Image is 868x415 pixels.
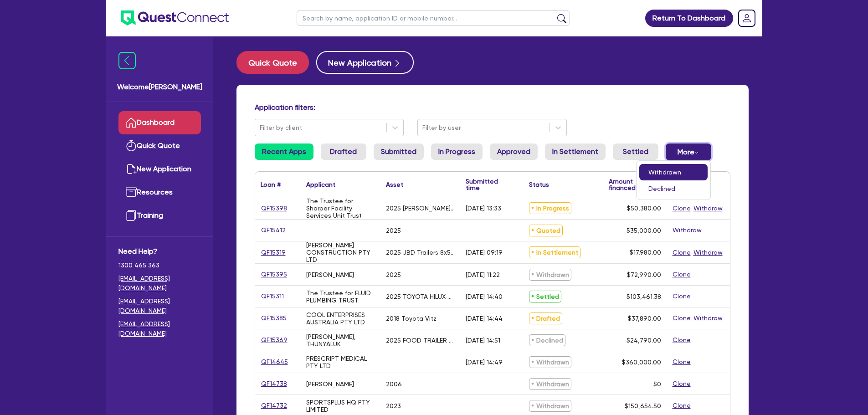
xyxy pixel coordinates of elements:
button: Clone [672,400,691,411]
button: Withdraw [693,247,723,258]
div: [PERSON_NAME] [306,380,354,388]
div: [DATE] 13:33 [466,205,501,212]
img: quick-quote [126,140,137,151]
div: PRESCRIPT MEDICAL PTY LTD [306,355,375,369]
button: Clone [672,357,691,367]
span: $150,654.50 [625,402,661,410]
span: $50,380.00 [627,205,661,212]
a: Training [118,204,201,227]
a: [EMAIL_ADDRESS][DOMAIN_NAME] [118,274,201,293]
div: Status [529,181,549,188]
button: New Application [316,51,414,74]
a: Submitted [374,143,424,160]
button: Clone [672,291,691,302]
div: 2025 TOYOTA HILUX SR5 DOUBLE CAB UTILITY [386,293,455,300]
span: $72,990.00 [627,271,661,278]
span: Need Help? [118,246,201,257]
button: Clone [672,247,691,258]
span: $37,890.00 [628,315,661,322]
a: QF15311 [261,291,284,302]
a: Approved [490,143,538,160]
div: 2025 FOOD TRAILER FOOD TRAILER [386,337,455,344]
span: 1300 465 363 [118,261,201,270]
div: 2025 JBD Trailers 8x5 Builders Trailer [386,249,455,256]
a: Quick Quote [236,51,316,74]
img: resources [126,187,137,198]
span: In Progress [529,202,571,214]
img: icon-menu-close [118,52,136,69]
button: Withdraw [693,313,723,323]
a: QF15395 [261,269,288,280]
span: $103,461.38 [627,293,661,300]
span: Settled [529,291,561,302]
span: $35,000.00 [627,227,661,234]
div: 2006 [386,380,402,388]
div: Amount financed [609,178,661,191]
div: [DATE] 14:51 [466,337,500,344]
div: 2018 Toyota Vitz [386,315,437,322]
button: Dropdown toggle [666,143,711,160]
a: In Progress [431,143,483,160]
a: QF15398 [261,203,288,214]
button: Clone [672,269,691,280]
img: training [126,210,137,221]
a: QF15412 [261,225,286,236]
div: The Trustee for Sharper Facility Services Unit Trust [306,197,375,219]
a: QF14645 [261,357,288,367]
a: Declined [639,180,708,197]
span: In Settlement [529,246,580,258]
span: Quoted [529,225,563,236]
div: Submitted time [466,178,510,191]
a: Drafted [321,143,366,160]
a: Recent Apps [255,143,313,160]
a: QF14738 [261,379,288,389]
div: Loan # [261,181,281,188]
a: Dropdown toggle [735,6,759,30]
div: [DATE] 09:19 [466,249,503,256]
div: [DATE] 14:49 [466,359,503,366]
div: [DATE] 14:44 [466,315,503,322]
div: [DATE] 14:40 [466,293,503,300]
button: Clone [672,203,691,214]
div: SPORTSPLUS HQ PTY LIMITED [306,399,375,413]
div: 2023 [386,402,401,410]
span: Declined [529,334,565,346]
a: Quick Quote [118,134,201,158]
a: In Settlement [545,143,606,160]
span: $17,980.00 [630,249,661,256]
button: Clone [672,313,691,323]
span: $24,790.00 [627,337,661,344]
div: 2025 [386,227,401,234]
span: Withdrawn [529,400,571,412]
a: QF15319 [261,247,286,258]
button: Withdraw [693,203,723,214]
a: Settled [613,143,658,160]
h4: Application filters: [255,103,730,112]
img: new-application [126,164,137,174]
div: Asset [386,181,403,188]
div: COOL ENTERPRISES AUSTRALIA PTY LTD [306,311,375,326]
span: Welcome [PERSON_NAME] [117,82,202,92]
a: Withdrawn [639,164,708,180]
div: Applicant [306,181,335,188]
a: New Application [118,158,201,181]
span: Withdrawn [529,269,571,281]
div: [PERSON_NAME], THUNYALUK [306,333,375,348]
input: Search by name, application ID or mobile number... [297,10,570,26]
a: Dashboard [118,111,201,134]
a: QF14732 [261,400,288,411]
button: Quick Quote [236,51,309,74]
button: Clone [672,335,691,345]
a: QF15385 [261,313,287,323]
div: 2025 [PERSON_NAME] 50/50C [386,205,455,212]
a: Resources [118,181,201,204]
a: Return To Dashboard [645,10,733,27]
div: 2025 [386,271,401,278]
span: Withdrawn [529,356,571,368]
button: Withdraw [672,225,702,236]
span: Drafted [529,313,562,324]
span: $360,000.00 [622,359,661,366]
span: $0 [653,380,661,388]
button: Clone [672,379,691,389]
